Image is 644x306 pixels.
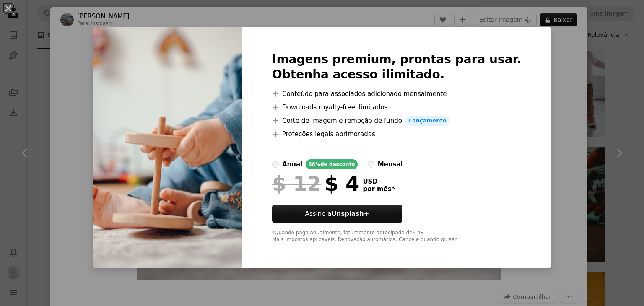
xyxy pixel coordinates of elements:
[272,89,521,99] li: Conteúdo para associados adicionado mensalmente
[272,161,279,168] input: anual66%de desconto
[272,230,521,243] div: *Quando pago anualmente, faturamento antecipado de $ 48 Mais impostos aplicáveis. Renovação autom...
[331,210,369,218] strong: Unsplash+
[272,173,359,194] div: $ 4
[306,159,357,169] div: 66% de desconto
[93,27,242,268] img: premium_photo-1684742759065-64216ac86571
[363,185,395,193] span: por mês *
[272,52,521,82] h2: Imagens premium, prontas para usar. Obtenha acesso ilimitado.
[272,173,321,194] span: $ 12
[378,159,403,169] div: mensal
[282,159,302,169] div: anual
[272,129,521,139] li: Proteções legais aprimoradas
[272,102,521,112] li: Downloads royalty-free ilimitados
[405,116,450,126] span: Lançamento
[368,161,374,168] input: mensal
[272,205,402,223] a: Assine aUnsplash+
[363,178,395,185] span: USD
[272,116,521,126] li: Corte de imagem e remoção de fundo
